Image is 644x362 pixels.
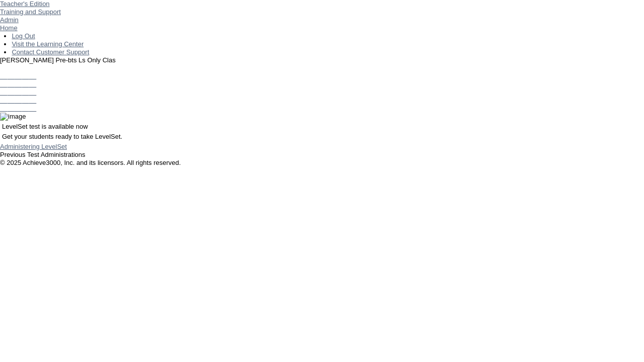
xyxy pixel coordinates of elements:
a: Contact Customer Support [12,48,89,56]
img: teacher_arrow_small.png [61,8,65,11]
a: Log Out [12,32,35,40]
p: LevelSet test is available now [2,123,642,131]
a: Visit the Learning Center [12,40,84,48]
p: Get your students ready to take LevelSet. [2,133,642,141]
